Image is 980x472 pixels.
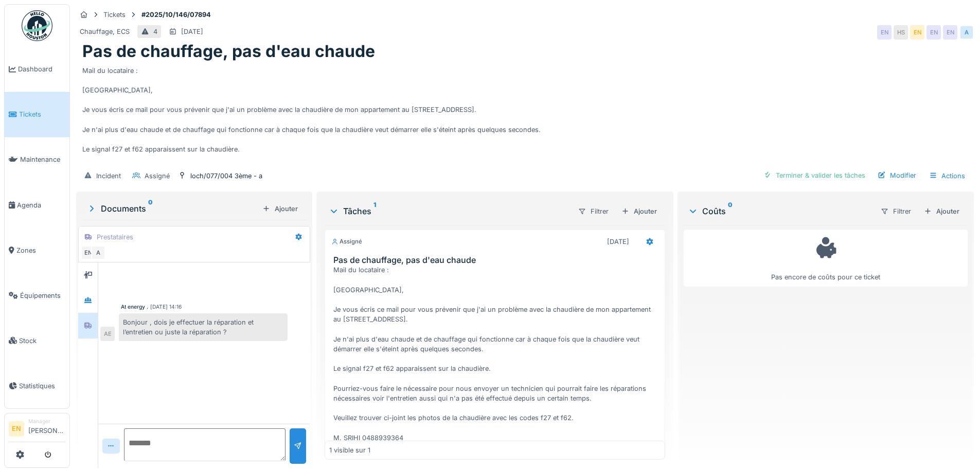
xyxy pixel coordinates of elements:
[329,205,569,217] div: Tâches
[20,155,65,164] span: Maintenance
[5,273,69,318] a: Équipements
[5,182,69,228] a: Agenda
[96,171,121,181] div: Incident
[19,381,65,391] span: Statistiques
[373,205,376,217] sup: 1
[28,418,65,425] div: Manager
[97,232,133,242] div: Prestataires
[5,47,69,92] a: Dashboard
[18,64,65,74] span: Dashboard
[759,168,869,182] div: Terminer & valider les tâches
[150,303,182,311] div: [DATE] 14:16
[19,109,65,119] span: Tickets
[910,25,924,40] div: EN
[894,25,908,40] div: HS
[86,202,258,215] div: Documents
[5,92,69,137] a: Tickets
[926,25,941,40] div: EN
[688,205,872,217] div: Coûts
[181,27,203,36] div: [DATE]
[331,237,362,246] div: Assigné
[80,27,130,36] div: Chauffage, ECS
[148,202,153,215] sup: 0
[943,25,957,40] div: EN
[574,204,613,219] div: Filtrer
[9,418,65,442] a: EN Manager[PERSON_NAME]
[5,137,69,182] a: Maintenance
[17,200,65,210] span: Agenda
[91,246,105,260] div: A
[607,237,629,247] div: [DATE]
[16,246,65,255] span: Zones
[329,445,370,455] div: 1 visible sur 1
[190,171,262,181] div: loch/077/004 3ème - a
[333,265,660,442] div: Mail du locataire : [GEOGRAPHIC_DATA], Je vous écris ce mail pour vous prévenir que j'ai un probl...
[5,363,69,408] a: Statistiques
[333,255,660,265] h3: Pas de chauffage, pas d'eau chaude
[137,10,215,20] strong: #2025/10/146/07894
[82,42,375,61] h1: Pas de chauffage, pas d'eau chaude
[5,318,69,363] a: Stock
[19,336,65,346] span: Stock
[5,228,69,273] a: Zones
[920,204,964,218] div: Ajouter
[28,418,65,440] li: [PERSON_NAME]
[876,204,916,219] div: Filtrer
[81,246,95,260] div: EN
[690,234,961,282] div: Pas encore de coûts pour ce ticket
[924,168,970,183] div: Actions
[728,205,733,217] sup: 0
[82,62,968,164] div: Mail du locataire : [GEOGRAPHIC_DATA], Je vous écris ce mail pour vous prévenir que j'ai un probl...
[22,10,52,41] img: Badge_color-CXgf-gQk.svg
[121,303,148,311] div: At energy .
[959,25,974,40] div: A
[20,291,65,300] span: Équipements
[617,204,661,218] div: Ajouter
[258,202,302,216] div: Ajouter
[103,10,126,20] div: Tickets
[100,327,115,341] div: AE
[874,168,920,182] div: Modifier
[877,25,892,40] div: EN
[119,313,288,341] div: Bonjour , dois je effectuer la réparation et l’entretien ou juste la réparation ?
[153,27,157,36] div: 4
[9,421,24,437] li: EN
[145,171,170,181] div: Assigné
